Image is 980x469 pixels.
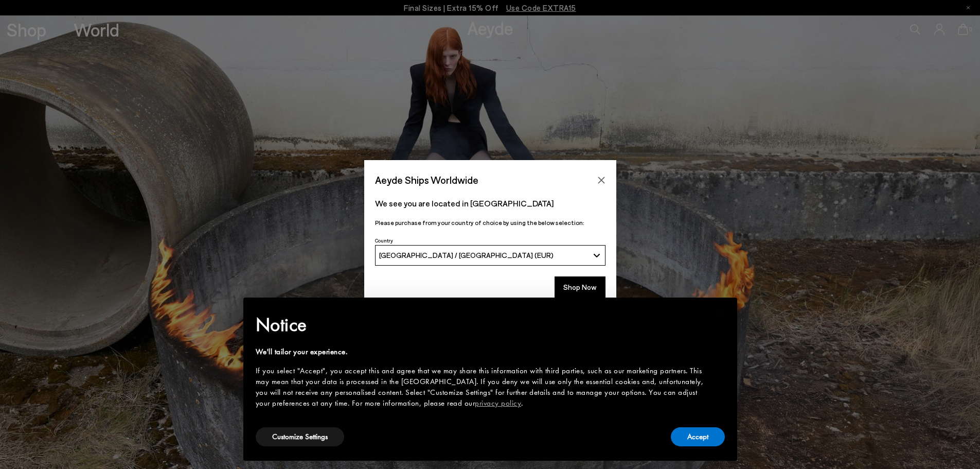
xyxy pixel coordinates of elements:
[717,305,724,321] span: ×
[379,251,554,259] span: [GEOGRAPHIC_DATA] / [GEOGRAPHIC_DATA] (EUR)
[256,427,344,446] button: Customize Settings
[256,346,708,357] div: We'll tailor your experience.
[594,172,609,188] button: Close
[555,276,605,298] button: Shop Now
[256,366,708,409] div: If you select "Accept", you accept this and agree that we may share this information with third p...
[375,171,478,189] span: Aeyde Ships Worldwide
[375,237,393,244] span: Country
[708,301,733,325] button: Close this notice
[375,197,605,210] p: We see you are located in [GEOGRAPHIC_DATA]
[671,427,725,446] button: Accept
[375,218,605,228] p: Please purchase from your country of choice by using the below selection:
[475,398,521,408] a: privacy policy
[256,311,708,338] h2: Notice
